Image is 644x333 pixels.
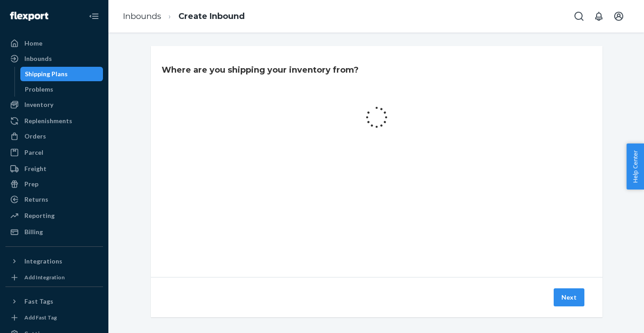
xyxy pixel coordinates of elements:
[116,3,252,30] ol: breadcrumbs
[5,192,103,207] a: Returns
[24,100,53,109] div: Inventory
[20,82,103,97] a: Problems
[554,288,584,306] button: Next
[5,51,103,66] a: Inbounds
[85,7,103,25] button: Close Navigation
[24,39,42,48] div: Home
[5,162,103,176] a: Freight
[25,69,68,79] div: Shipping Plans
[590,7,608,25] button: Open notifications
[20,67,103,81] a: Shipping Plans
[24,227,43,236] div: Billing
[5,114,103,128] a: Replenishments
[610,7,628,25] button: Open account menu
[570,7,588,25] button: Open Search Box
[5,36,103,51] a: Home
[5,208,103,223] a: Reporting
[25,85,53,94] div: Problems
[10,12,48,21] img: Flexport logo
[5,129,103,143] a: Orders
[5,272,103,283] a: Add Integration
[24,273,65,281] div: Add Integration
[5,145,103,160] a: Parcel
[24,314,57,321] div: Add Fast Tag
[24,148,43,157] div: Parcel
[5,177,103,191] a: Prep
[24,54,52,63] div: Inbounds
[24,164,47,173] div: Freight
[123,11,161,21] a: Inbounds
[24,132,46,141] div: Orders
[24,116,72,125] div: Replenishments
[626,143,644,190] button: Help Center
[5,294,103,309] button: Fast Tags
[178,11,245,21] a: Create Inbound
[5,312,103,323] a: Add Fast Tag
[24,257,62,266] div: Integrations
[5,97,103,112] a: Inventory
[162,64,359,76] h3: Where are you shipping your inventory from?
[5,254,103,268] button: Integrations
[24,195,48,204] div: Returns
[24,180,38,189] div: Prep
[5,225,103,239] a: Billing
[24,297,53,306] div: Fast Tags
[24,211,55,220] div: Reporting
